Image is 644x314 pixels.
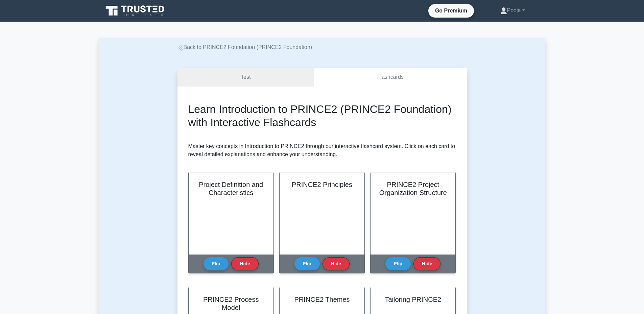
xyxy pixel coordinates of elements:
button: Flip [294,257,320,270]
p: Master key concepts in Introduction to PRINCE2 through our interactive flashcard system. Click on... [188,142,456,159]
button: Hide [413,257,440,270]
a: Test [177,68,314,87]
h2: PRINCE2 Project Organization Structure [379,180,447,197]
a: Go Premium [431,6,471,15]
button: Hide [323,257,350,270]
h2: Project Definition and Characteristics [197,180,265,197]
a: Back to PRINCE2 Foundation (PRINCE2 Foundation) [177,44,312,50]
button: Hide [231,257,258,270]
button: Flip [385,257,411,270]
a: Flashcards [314,68,467,87]
h2: Learn Introduction to PRINCE2 (PRINCE2 Foundation) with Interactive Flashcards [188,103,456,129]
h2: PRINCE2 Themes [288,295,356,304]
button: Flip [204,257,229,270]
h2: PRINCE2 Process Model [197,295,265,312]
h2: Tailoring PRINCE2 [379,295,447,304]
a: Pooja [484,4,541,17]
h2: PRINCE2 Principles [288,180,356,189]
